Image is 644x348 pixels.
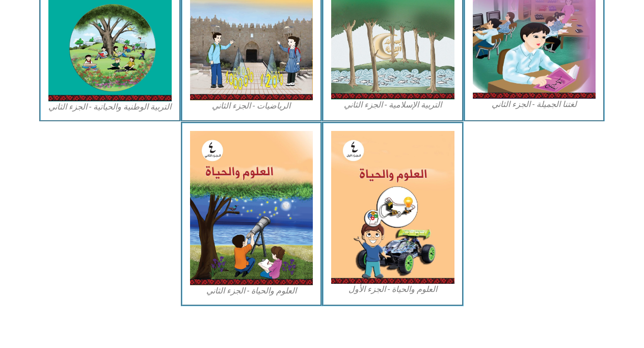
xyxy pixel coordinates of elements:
[473,99,596,110] figcaption: لغتنا الجميلة - الجزء الثاني
[190,100,313,112] figcaption: الرياضيات - الجزء الثاني
[331,284,454,295] figcaption: العلوم والحياة - الجزء الأول
[190,285,313,297] figcaption: العلوم والحياة - الجزء الثاني
[331,99,454,111] figcaption: التربية الإسلامية - الجزء الثاني
[48,101,172,113] figcaption: التربية الوطنية والحياتية - الجزء الثاني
